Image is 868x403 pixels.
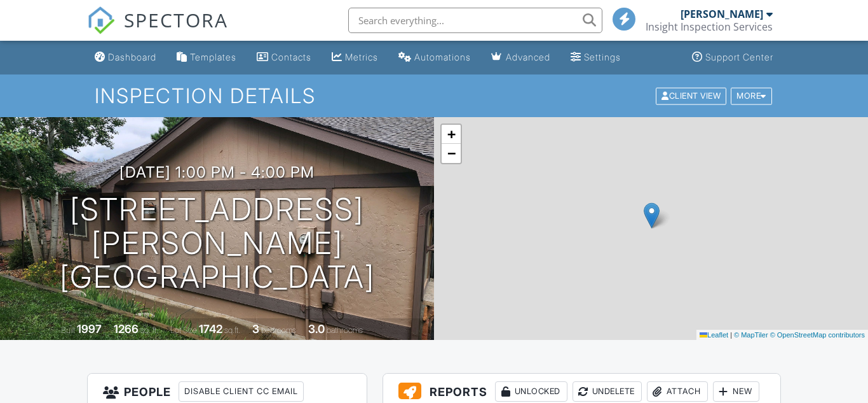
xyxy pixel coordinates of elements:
a: Settings [566,46,626,69]
span: sq. ft. [140,325,158,335]
span: + [447,126,456,142]
div: 1742 [199,322,222,336]
div: [PERSON_NAME] [681,8,763,20]
h3: [DATE] 1:00 pm - 4:00 pm [119,164,315,181]
span: SPECTORA [124,6,228,33]
div: New [713,381,759,402]
a: Zoom out [442,144,461,163]
div: 1266 [114,322,139,336]
a: © MapTiler [734,331,768,339]
a: Leaflet [700,331,728,339]
a: Metrics [327,46,383,69]
span: sq.ft. [224,325,240,335]
a: Client View [654,90,729,100]
img: The Best Home Inspection Software - Spectora [87,6,115,34]
div: Disable Client CC Email [179,381,304,402]
div: Settings [584,52,621,62]
span: | [730,331,732,339]
a: © OpenStreetMap contributors [770,331,865,339]
div: Metrics [345,52,378,62]
input: Search everything... [348,8,602,33]
a: Support Center [687,46,778,69]
span: Lot Size [170,325,197,335]
div: Attach [647,381,708,402]
span: − [447,145,456,161]
a: Templates [172,46,241,69]
span: bathrooms [327,325,363,335]
div: Advanced [506,52,550,62]
div: Dashboard [108,52,156,62]
div: More [731,87,772,104]
div: Templates [190,52,236,62]
div: Automations [414,52,471,62]
h1: Inspection Details [95,85,773,107]
span: Built [61,325,75,335]
div: Insight Inspection Services [646,20,773,33]
a: Contacts [252,46,316,69]
a: Dashboard [90,46,161,69]
span: bedrooms [261,325,296,335]
div: 3.0 [308,322,325,336]
div: Client View [656,87,726,104]
img: Marker [644,202,660,229]
div: Contacts [271,52,311,62]
a: SPECTORA [87,17,228,44]
a: Advanced [486,46,555,69]
div: Unlocked [495,381,567,402]
h1: [STREET_ADDRESS] [PERSON_NAME][GEOGRAPHIC_DATA] [20,193,414,293]
div: 1997 [77,322,102,336]
div: Support Center [705,52,773,62]
div: Undelete [573,381,642,402]
div: 3 [252,322,259,336]
a: Automations (Basic) [393,46,476,69]
a: Zoom in [442,125,461,144]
